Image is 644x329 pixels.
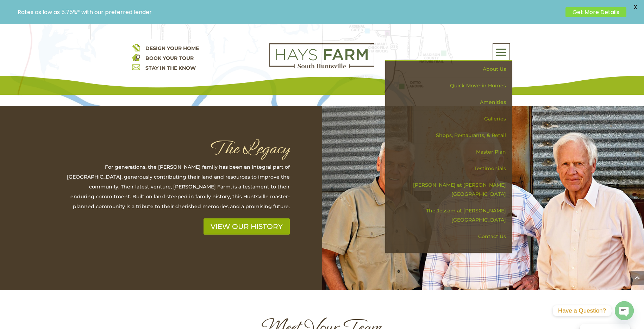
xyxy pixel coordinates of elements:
a: hays farm homes huntsville development [269,64,374,70]
a: Amenities [390,94,512,111]
p: For generations, the [PERSON_NAME] family has been an integral part of [GEOGRAPHIC_DATA], generou... [64,162,290,211]
a: The Jessam at [PERSON_NAME][GEOGRAPHIC_DATA] [390,203,512,228]
a: Get More Details [565,7,626,17]
a: BOOK YOUR TOUR [145,55,194,61]
a: About Us [390,61,512,77]
span: X [630,2,640,12]
h1: The Legacy [64,138,290,162]
a: Testimonials [390,160,512,177]
a: Master Plan [390,144,512,160]
a: Galleries [390,111,512,127]
a: Shops, Restaurants, & Retail [390,127,512,144]
a: DESIGN YOUR HOME [145,45,199,51]
img: design your home [132,43,140,51]
a: [PERSON_NAME] at [PERSON_NAME][GEOGRAPHIC_DATA] [390,177,512,203]
a: STAY IN THE KNOW [145,65,196,71]
a: VIEW OUR HISTORY [204,218,290,235]
img: Logo [269,43,374,69]
a: Contact Us [390,228,512,245]
a: Quick Move-in Homes [390,77,512,94]
p: Rates as low as 5.75%* with our preferred lender [18,9,562,15]
img: book your home tour [132,53,140,61]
